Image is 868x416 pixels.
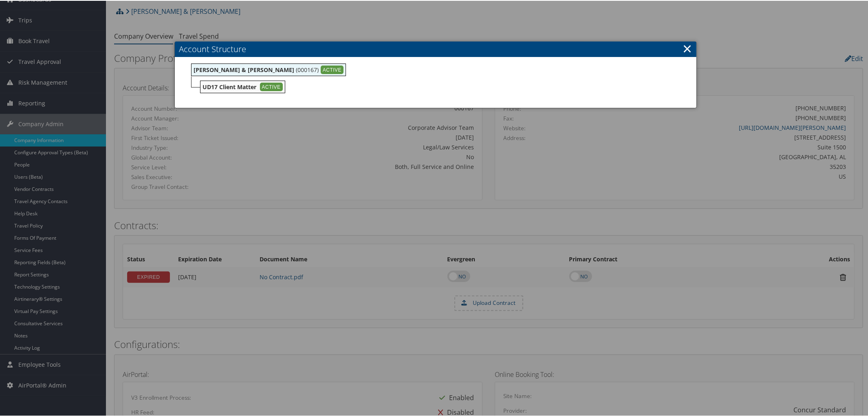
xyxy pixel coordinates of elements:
div: Account Structure [174,41,697,107]
a: × [683,39,692,56]
div: (000167) [191,63,346,75]
b: UD17 Client Matter [203,82,256,90]
div: ACTIVE [321,65,344,74]
b: [PERSON_NAME] & [PERSON_NAME] [194,65,294,73]
div: ACTIVE [260,82,283,91]
h3: Account Structure [175,41,697,56]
